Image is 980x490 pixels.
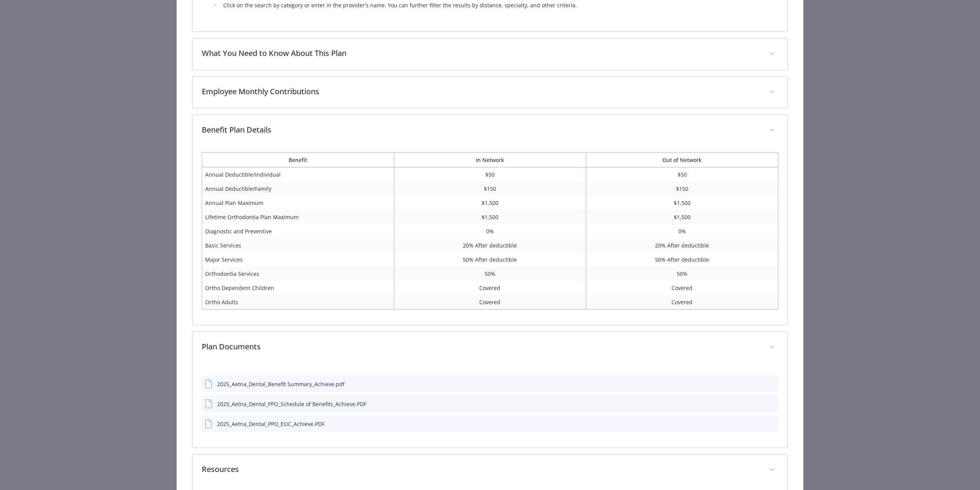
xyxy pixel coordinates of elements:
div: 2025_Aetna_Dental_Benefit Summary_Achieve.pdf [217,380,345,388]
td: $50 [394,167,586,182]
th: Out of Network [586,153,778,167]
div: Benefit Plan Details [193,146,787,325]
div: What You Need to Know About This Plan [193,38,787,70]
p: Resources [202,464,760,475]
td: 0% [586,224,778,238]
td: Lifetime Orthodontia Plan Maximum [202,210,394,224]
td: Annual Deductible/Family [202,182,394,196]
td: $1,500 [394,210,586,224]
td: $1,500 [586,196,778,210]
td: 0% [394,224,586,238]
td: 50% After deductible [586,252,778,267]
td: 50% After deductible [394,252,586,267]
td: Covered [586,295,778,310]
p: Plan Documents [202,341,760,352]
div: 2025_Aetna_Dental_PPO_Schedule of Benefits_Achieve.PDF [217,400,366,408]
td: Covered [394,281,586,295]
td: Orthodontia Services [202,267,394,281]
td: Major Services [202,252,394,267]
th: In Network [394,153,586,167]
td: $150 [394,182,586,196]
td: Basic Services [202,238,394,252]
p: Benefit Plan Details [202,124,760,136]
td: $1,500 [394,196,586,210]
td: Annual Plan Maximum [202,196,394,210]
td: 50% [394,267,586,281]
th: Benefit [202,153,394,167]
td: $1,500 [586,210,778,224]
td: $50 [586,167,778,182]
td: Annual Deductible/Individual [202,167,394,182]
td: 20% After deductible [394,238,586,252]
td: Covered [586,281,778,295]
td: Ortho Dependent Children [202,281,394,295]
div: Employee Monthly Contributions [193,77,787,108]
li: Click on the search by category or enter in the provider's name. You can further filter the resul... [221,1,778,10]
button: download file [756,420,762,428]
td: 50% [586,267,778,281]
div: Benefit Plan Details [193,115,787,146]
td: $150 [586,182,778,196]
button: download file [756,380,762,388]
td: Diagnostic and Preventive [202,224,394,238]
button: preview file [768,420,775,428]
td: Covered [394,295,586,310]
p: Employee Monthly Contributions [202,86,760,97]
button: preview file [768,400,775,408]
button: preview file [768,380,775,388]
button: download file [756,400,762,408]
div: 2025_Aetna_Dental_PPO_EOC_Achieve.PDF [217,420,325,428]
p: What You Need to Know About This Plan [202,48,760,59]
td: 20% After deductible [586,238,778,252]
div: Plan Documents [193,363,787,447]
div: Resources [193,454,787,486]
td: Ortho Adults [202,295,394,310]
div: Plan Documents [193,332,787,363]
